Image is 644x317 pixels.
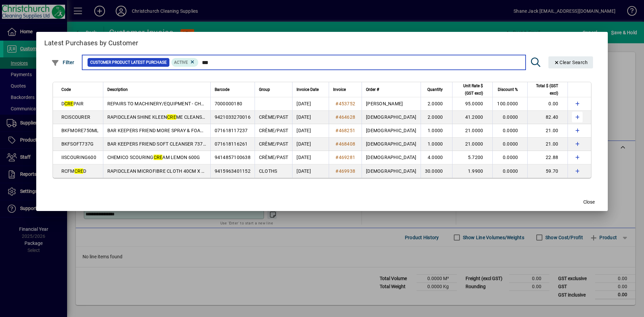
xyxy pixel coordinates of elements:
span: Group [259,86,270,93]
span: 7000000180 [215,101,243,106]
a: #453752 [333,100,358,107]
span: 468408 [339,141,356,147]
a: #468408 [333,140,358,148]
div: Total $ (GST excl) [532,82,564,97]
td: 41.2000 [452,111,492,124]
td: 5.7200 [452,151,492,164]
td: 100.0000 [492,97,527,111]
td: 2.0000 [421,97,452,111]
h2: Latest Purchases by Customer [36,32,608,51]
a: #469281 [333,154,358,161]
div: Invoice [333,86,358,93]
span: # [335,101,338,106]
a: #469938 [333,167,358,175]
span: Active [174,60,188,65]
a: #464628 [333,113,358,121]
td: 82.40 [527,111,568,124]
span: Customer Product Latest Purchase [90,59,167,66]
span: 9414857100638 [215,155,251,160]
td: 21.0000 [452,124,492,138]
td: 1.9900 [452,164,492,178]
td: [DATE] [292,151,329,164]
span: 469938 [339,168,356,174]
span: # [335,168,338,174]
td: 0.0000 [492,124,527,138]
div: Discount % [497,86,524,93]
td: 0.0000 [492,151,527,164]
span: RAPIDCLEAN SHINE KLEEN ME CLEANSER 5L [107,114,215,120]
span: # [335,155,338,160]
td: [DEMOGRAPHIC_DATA] [362,151,421,164]
td: 2.0000 [421,111,452,124]
em: CRE [154,155,163,160]
div: Invoice Date [297,86,325,93]
div: Group [259,86,288,93]
td: [DEMOGRAPHIC_DATA] [362,124,421,138]
td: 0.0000 [492,111,527,124]
td: [DATE] [292,138,329,151]
div: Barcode [215,86,251,93]
td: 59.70 [527,164,568,178]
span: # [335,141,338,147]
span: Unit Rate $ (GST excl) [457,82,483,97]
span: CRÈME/PAST [259,155,288,160]
span: IISCOURING600 [61,155,96,160]
span: CLOTHS [259,168,277,174]
span: Code [61,86,71,93]
td: [PERSON_NAME] [362,97,421,111]
span: BAR KEEPERS FRIEND MORE SPRAY & FOAM 750ML [107,128,221,133]
span: Discount % [498,86,518,93]
span: Invoice [333,86,346,93]
span: 071618116261 [215,141,248,147]
td: [DATE] [292,97,329,111]
div: Code [61,86,99,93]
td: 30.0000 [421,164,452,178]
span: REPAIRS TO MACHINERY/EQUIPMENT - CHARGED PER HOUR [107,101,241,106]
td: 22.88 [527,151,568,164]
td: 0.00 [527,97,568,111]
button: Close [578,196,600,208]
span: BKFSOFT737G [61,141,94,147]
span: CRÈME/PAST [259,141,288,147]
em: CRE [167,114,176,120]
span: BAR KEEPERS FRIEND SOFT CLEANSER 737G [107,141,206,147]
div: Description [107,86,206,93]
span: Description [107,86,128,93]
td: 0.0000 [492,164,527,178]
span: CHEMICO SCOURING AM LEMON 600G [107,155,200,160]
span: RCISCOURER [61,114,91,120]
span: Clear Search [554,60,588,65]
em: CRE [64,101,73,106]
div: Quantity [425,86,449,93]
span: 468251 [339,128,356,133]
td: [DATE] [292,164,329,178]
span: 453752 [339,101,356,106]
span: # [335,114,338,120]
span: D PAIR [61,101,84,106]
a: #468251 [333,127,358,134]
span: RAPIDCLEAN MICROFIBRE CLOTH 40CM X 40CM - RED [107,168,227,174]
td: 21.00 [527,138,568,151]
td: 4.0000 [421,151,452,164]
td: 95.0000 [452,97,492,111]
div: Unit Rate $ (GST excl) [457,82,489,97]
span: Barcode [215,86,229,93]
td: 1.0000 [421,124,452,138]
span: 9415963401152 [215,168,251,174]
span: Filter [51,60,74,65]
button: Clear [548,56,593,68]
span: 9421033270016 [215,114,251,120]
span: 464628 [339,114,356,120]
span: BKFMORE750ML [61,128,99,133]
span: # [335,128,338,133]
mat-chip: Product Activation Status: Active [171,58,198,67]
div: Order # [366,86,417,93]
em: CRE [74,168,84,174]
td: [DEMOGRAPHIC_DATA] [362,164,421,178]
span: 071618117237 [215,128,248,133]
td: [DATE] [292,111,329,124]
span: Total $ (GST excl) [532,82,558,97]
td: 1.0000 [421,138,452,151]
span: RCFM D [61,168,87,174]
td: 21.0000 [452,138,492,151]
